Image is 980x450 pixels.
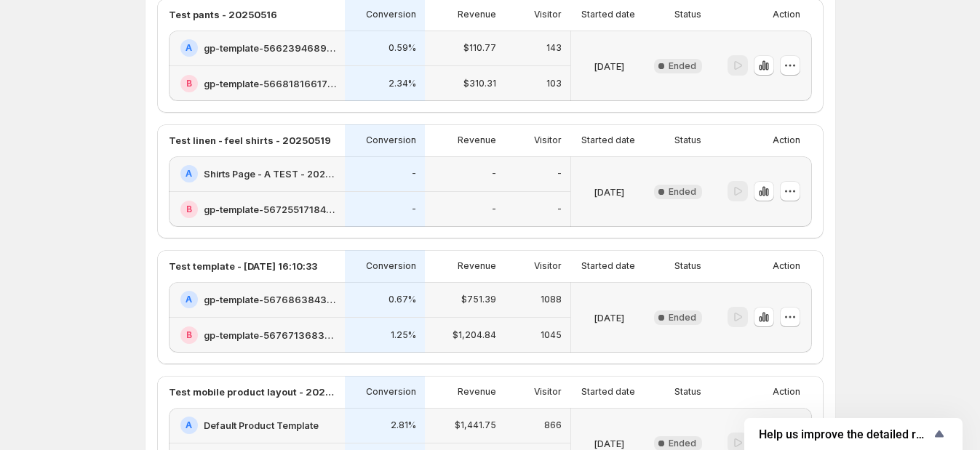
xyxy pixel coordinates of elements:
[461,294,496,305] p: $751.39
[759,425,948,443] button: Show survey - Help us improve the detailed report for A/B campaigns
[674,134,701,146] p: Status
[366,9,416,20] p: Conversion
[544,419,562,431] p: 866
[594,59,624,73] p: [DATE]
[389,42,416,54] p: 0.59%
[546,78,562,89] p: 103
[391,329,416,341] p: 1.25%
[391,419,416,431] p: 2.81%
[455,419,496,431] p: $1,441.75
[594,310,624,325] p: [DATE]
[773,386,800,398] p: Action
[463,42,496,54] p: $110.77
[541,294,562,305] p: 1088
[773,9,800,20] p: Action
[546,42,562,54] p: 143
[492,168,496,180] p: -
[412,168,416,180] p: -
[366,134,416,146] p: Conversion
[458,260,496,272] p: Revenue
[534,386,562,398] p: Visitor
[534,260,562,272] p: Visitor
[366,386,416,398] p: Conversion
[492,204,496,215] p: -
[594,185,624,199] p: [DATE]
[458,386,496,398] p: Revenue
[773,260,800,272] p: Action
[534,134,562,146] p: Visitor
[169,259,317,273] p: Test template - [DATE] 16:10:33
[186,168,192,180] h2: A
[204,418,319,433] h2: Default Product Template
[453,329,496,341] p: $1,204.84
[186,204,192,215] h2: B
[669,312,696,324] span: Ended
[534,9,562,20] p: Visitor
[186,42,192,54] h2: A
[557,168,562,180] p: -
[674,386,701,398] p: Status
[204,166,336,181] h2: Shirts Page - A TEST - 20250519
[169,385,336,399] p: Test mobile product layout - 20250529
[581,386,635,398] p: Started date
[669,438,696,449] span: Ended
[458,9,496,20] p: Revenue
[581,9,635,20] p: Started date
[581,134,635,146] p: Started date
[581,260,635,272] p: Started date
[557,204,562,215] p: -
[169,7,277,22] p: Test pants - 20250516
[389,294,416,305] p: 0.67%
[674,9,701,20] p: Status
[759,427,931,441] span: Help us improve the detailed report for A/B campaigns
[463,78,496,89] p: $310.31
[204,202,336,217] h2: gp-template-567255171847947345
[169,133,331,148] p: Test linen - feel shirts - 20250519
[674,260,701,272] p: Status
[366,260,416,272] p: Conversion
[458,134,496,146] p: Revenue
[204,76,336,91] h2: gp-template-566818166173336513
[669,60,696,72] span: Ended
[204,328,336,342] h2: gp-template-567671368389231525
[389,78,416,89] p: 2.34%
[186,419,192,431] h2: A
[186,78,192,89] h2: B
[541,329,562,341] p: 1045
[204,292,336,307] h2: gp-template-567686384316318801
[773,134,800,146] p: Action
[412,204,416,215] p: -
[669,186,696,198] span: Ended
[204,41,336,55] h2: gp-template-566239468957205355
[186,329,192,341] h2: B
[186,294,192,305] h2: A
